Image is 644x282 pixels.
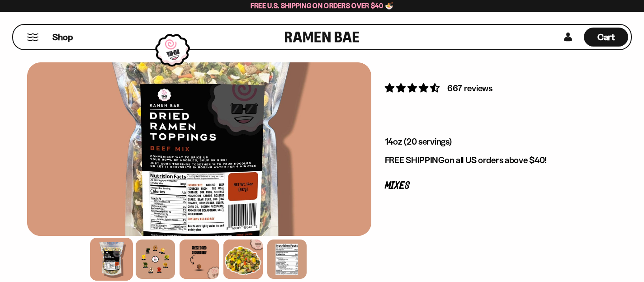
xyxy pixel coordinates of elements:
[385,155,445,165] strong: FREE SHIPPING
[597,32,615,42] span: Cart
[52,28,73,47] a: Shop
[584,25,628,49] a: Cart
[385,182,603,190] p: Mixes
[52,31,73,43] span: Shop
[27,33,39,41] button: Mobile Menu Trigger
[447,83,492,94] span: 667 reviews
[385,155,603,166] p: on all US orders above $40!
[385,82,441,94] span: 4.64 stars
[251,1,394,10] span: Free U.S. Shipping on Orders over $40 🍜
[385,136,603,147] p: 14oz (20 servings)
